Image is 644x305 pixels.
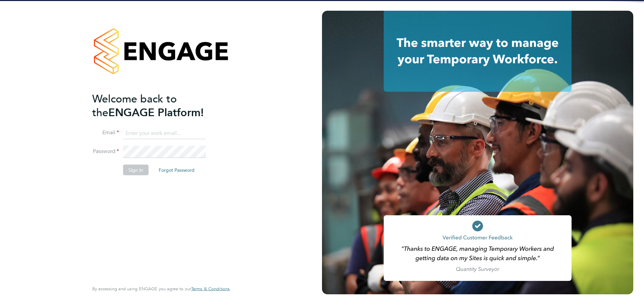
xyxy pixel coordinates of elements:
h2: ENGAGE Platform! [92,92,223,119]
a: Terms & Conditions [191,286,230,292]
label: Email [92,129,119,136]
button: Forgot Password [153,165,200,175]
label: Password [92,148,119,155]
span: Welcome back to the [92,92,177,119]
input: Enter your work email... [123,127,206,139]
span: By accessing and using ENGAGE you agree to our [92,286,230,292]
button: Sign In [123,165,149,175]
span: Terms & Conditions [191,286,230,292]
